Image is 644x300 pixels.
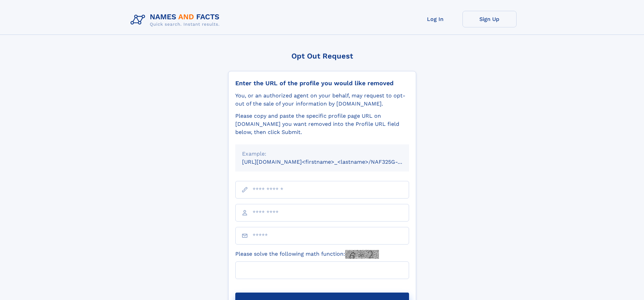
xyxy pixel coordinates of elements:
[235,92,409,108] div: You, or an authorized agent on your behalf, may request to opt-out of the sale of your informatio...
[242,159,422,165] small: [URL][DOMAIN_NAME]<firstname>_<lastname>/NAF325G-xxxxxxxx
[128,11,225,29] img: Logo Names and Facts
[462,11,517,27] a: Sign Up
[242,150,402,158] div: Example:
[408,11,462,27] a: Log In
[235,112,409,136] div: Please copy and paste the specific profile page URL on [DOMAIN_NAME] you want removed into the Pr...
[228,52,416,60] div: Opt Out Request
[235,79,409,87] div: Enter the URL of the profile you would like removed
[235,250,379,259] label: Please solve the following math function:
